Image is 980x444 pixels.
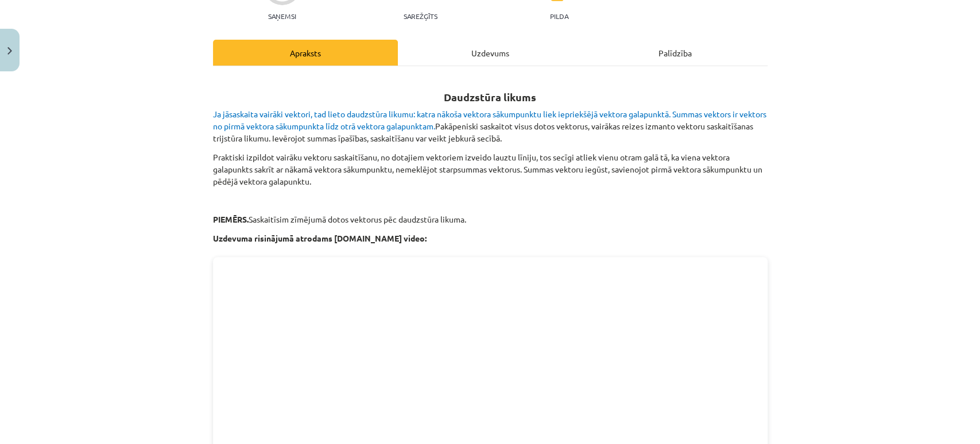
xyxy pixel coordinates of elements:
[213,40,398,66] div: Apraksts
[213,213,768,225] p: Saskaitīsim zīmējumā dotos vektorus pēc daudzstūra likuma.
[444,90,536,104] b: Daudzstūra likums
[264,12,301,20] p: Saņemsi
[583,40,768,66] div: Palīdzība
[398,40,583,66] div: Uzdevums
[404,12,437,20] p: Sarežģīts
[213,108,768,144] p: Pakāpeniski saskaitot visus dotos vektorus, vairākas reizes izmanto vektoru saskaitīšanas trijstū...
[550,12,568,20] p: pilda
[7,47,12,55] img: icon-close-lesson-0947bae3869378f0d4975bcd49f059093ad1ed9edebbc8119c70593378902aed.svg
[213,214,249,224] strong: PIEMĒRS.
[213,151,768,187] p: Praktiski izpildot vairāku vektoru saskaitīšanu, no dotajiem vektoriem izveido lauztu līniju, tos...
[213,109,766,131] span: Ja jāsaskaita vairāki vektori, tad lieto daudzstūra likumu: katra nākoša vektora sākumpunktu liek...
[213,233,427,243] strong: Uzdevuma risinājumā atrodams [DOMAIN_NAME] video:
